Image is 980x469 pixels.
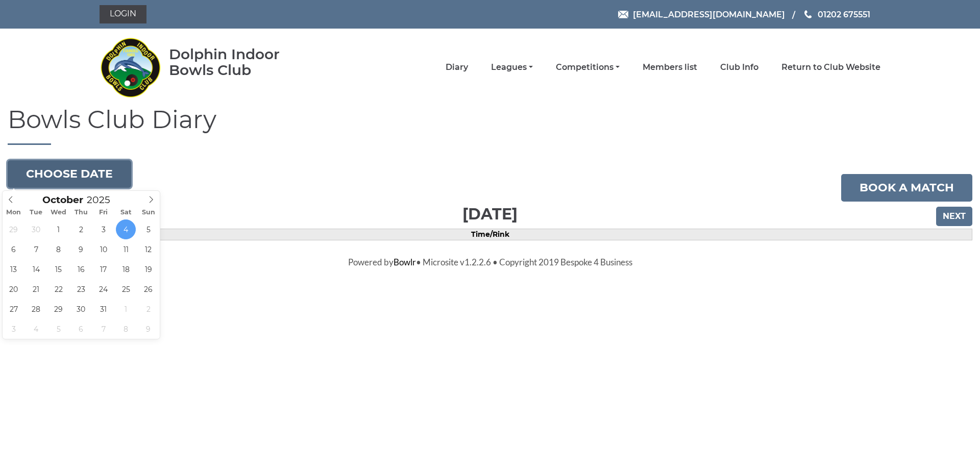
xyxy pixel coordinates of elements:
[116,319,136,339] span: November 8, 2025
[618,11,628,18] img: Email
[4,279,23,299] span: October 20, 2025
[48,239,68,259] span: October 8, 2025
[26,299,46,319] span: October 28, 2025
[633,9,785,19] span: [EMAIL_ADDRESS][DOMAIN_NAME]
[93,239,113,259] span: October 10, 2025
[92,209,115,216] span: Fri
[138,319,158,339] span: November 9, 2025
[804,10,812,18] img: Phone us
[169,46,312,78] div: Dolphin Indoor Bowls Club
[936,207,972,226] input: Next
[138,239,158,259] span: October 12, 2025
[138,279,158,299] span: October 26, 2025
[93,299,113,319] span: October 31, 2025
[138,299,158,319] span: November 2, 2025
[116,279,136,299] span: October 25, 2025
[618,8,785,21] a: Email [EMAIL_ADDRESS][DOMAIN_NAME]
[4,299,23,319] span: October 27, 2025
[48,299,68,319] span: October 29, 2025
[4,219,23,239] span: September 29, 2025
[71,319,91,339] span: November 6, 2025
[100,5,146,23] a: Login
[4,239,23,259] span: October 6, 2025
[116,259,136,279] span: October 18, 2025
[116,299,136,319] span: November 1, 2025
[48,279,68,299] span: October 22, 2025
[26,259,46,279] span: October 14, 2025
[556,62,620,73] a: Competitions
[841,174,972,202] a: Book a match
[71,239,91,259] span: October 9, 2025
[138,259,158,279] span: October 19, 2025
[116,239,136,259] span: October 11, 2025
[70,209,92,216] span: Thu
[3,209,25,216] span: Mon
[138,219,158,239] span: October 5, 2025
[83,194,123,206] input: Scroll to increment
[48,259,68,279] span: October 15, 2025
[47,209,70,216] span: Wed
[446,62,468,73] a: Diary
[4,259,23,279] span: October 13, 2025
[394,257,416,267] a: Bowlr
[100,32,161,103] img: Dolphin Indoor Bowls Club
[93,279,113,299] span: October 24, 2025
[42,195,83,205] span: Scroll to increment
[26,219,46,239] span: September 30, 2025
[4,319,23,339] span: November 3, 2025
[93,319,113,339] span: November 7, 2025
[115,209,137,216] span: Sat
[781,62,880,73] a: Return to Club Website
[25,209,47,216] span: Tue
[93,259,113,279] span: October 17, 2025
[71,279,91,299] span: October 23, 2025
[26,279,46,299] span: October 21, 2025
[643,62,697,73] a: Members list
[8,106,972,145] h1: Bowls Club Diary
[93,219,113,239] span: October 3, 2025
[26,319,46,339] span: November 4, 2025
[720,62,758,73] a: Club Info
[26,239,46,259] span: October 7, 2025
[8,160,131,188] button: Choose date
[348,257,632,267] span: Powered by • Microsite v1.2.2.6 • Copyright 2019 Bespoke 4 Business
[48,219,68,239] span: October 1, 2025
[8,229,972,240] td: Time/Rink
[116,219,136,239] span: October 4, 2025
[803,8,870,21] a: Phone us 01202 675551
[137,209,160,216] span: Sun
[818,9,870,19] span: 01202 675551
[71,259,91,279] span: October 16, 2025
[48,319,68,339] span: November 5, 2025
[71,299,91,319] span: October 30, 2025
[71,219,91,239] span: October 2, 2025
[491,62,533,73] a: Leagues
